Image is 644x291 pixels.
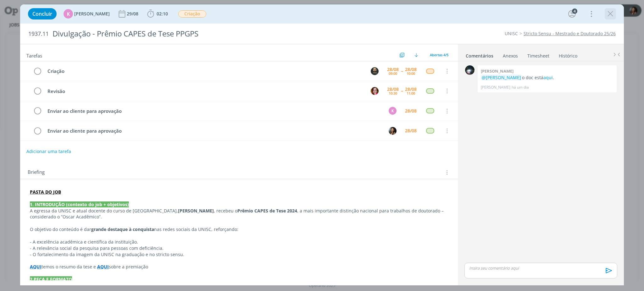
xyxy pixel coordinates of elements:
[45,87,365,95] div: Revisão
[64,9,110,19] button: K[PERSON_NAME]
[91,226,154,232] strong: grande destaque à conquista
[30,276,72,282] strong: 2.PEÇA E FORMATO
[389,107,397,115] div: K
[405,109,417,113] div: 28/08
[401,69,403,73] span: --
[28,168,45,177] span: Briefing
[50,26,368,41] div: Divulgação - Prêmio CAPES de Tese PPGPS
[405,129,417,133] div: 28/08
[26,146,71,157] button: Adicionar uma tarefa
[370,86,379,96] button: B
[30,245,448,251] p: - A relevância social da pesquisa para pessoas com deficiência.
[389,91,397,95] div: 10:30
[370,66,379,76] button: P
[481,85,510,90] p: [PERSON_NAME]
[30,251,448,258] p: - O fortalecimento da imagem da UNISC na graduação e no stricto sensu.
[45,107,383,115] div: Enviar ao cliente para aprovação
[527,50,550,59] a: Timesheet
[387,87,399,91] div: 28/08
[30,208,448,220] p: A egressa da UNISC e atual docente do curso de [GEOGRAPHIC_DATA], , recebeu o , a mais importante...
[371,87,379,95] img: B
[30,226,448,233] p: O objetivo do conteúdo é dar nas redes sociais da UNISC, reforçando:
[387,67,399,72] div: 28/08
[503,53,518,59] div: Anexos
[20,4,624,285] div: dialog
[127,12,140,16] div: 29/08
[401,89,403,93] span: --
[74,12,110,16] span: [PERSON_NAME]
[465,50,494,59] a: Comentários
[30,189,61,195] a: PASTA DO JOB
[30,264,448,270] p: temos o resumo da tese e sobre a premiação
[388,106,397,116] button: K
[371,67,379,75] img: P
[505,30,518,36] a: UNISC
[407,91,415,95] div: 11:00
[389,127,397,135] img: B
[97,264,109,270] a: AQUI
[178,208,214,214] strong: [PERSON_NAME]
[388,126,397,135] button: B
[32,11,52,16] span: Concluir
[146,9,169,19] button: 02:10
[512,85,529,90] span: há um dia
[30,239,448,245] p: - A excelência acadêmica e científica da instituição.
[414,53,418,57] img: arrow-down.svg
[157,11,168,17] span: 02:10
[45,67,365,75] div: Criação
[30,264,42,270] a: AQUI
[524,30,616,36] a: Stricto Sensu - Mestrado e Doutorado 25/26
[558,50,578,59] a: Histórico
[572,8,577,14] div: 4
[405,87,417,91] div: 28/08
[237,208,297,214] strong: Prêmio CAPES de Tese 2024
[30,201,129,207] strong: 1. INTRODUÇÃO (contexto do job + objetivos)
[481,68,514,74] b: [PERSON_NAME]
[26,51,42,59] span: Tarefas
[64,9,73,19] div: K
[405,67,417,72] div: 28/08
[28,30,49,37] span: 1937.11
[45,127,383,135] div: Enviar ao cliente para aprovação
[430,52,448,57] span: Abertas 4/5
[178,10,207,18] button: Criação
[389,72,397,75] div: 09:00
[178,10,206,18] span: Criação
[543,74,553,80] a: aqui
[481,74,613,81] p: o doc está .
[567,9,577,19] button: 4
[28,8,57,19] button: Concluir
[482,74,521,80] span: @[PERSON_NAME]
[407,72,415,75] div: 10:00
[465,65,475,75] img: G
